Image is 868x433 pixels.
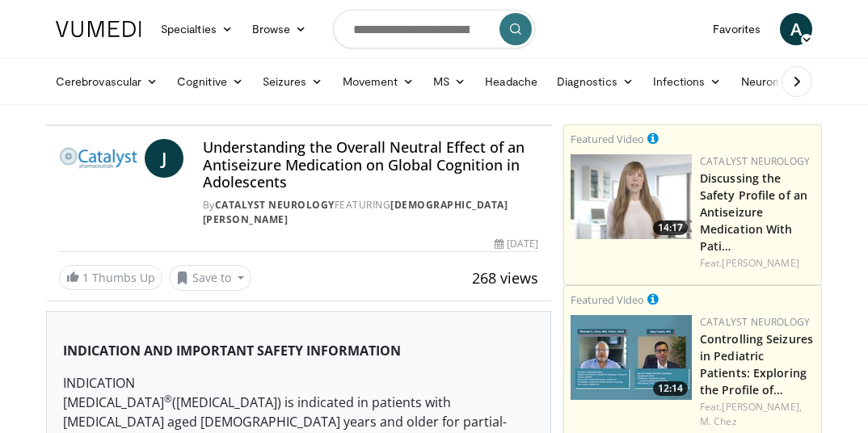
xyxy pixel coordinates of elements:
a: Neuromuscular [731,65,846,98]
small: Featured Video [571,132,644,146]
a: 1 Thumbs Up [59,265,162,290]
a: Controlling Seizures in Pediatric Patients: Exploring the Profile of… [700,331,813,397]
span: 1 [82,270,89,285]
a: Cognitive [167,65,253,98]
img: VuMedi Logo [56,21,141,37]
span: 268 views [472,268,538,288]
a: [PERSON_NAME] [722,256,798,270]
img: Catalyst Neurology [59,139,138,178]
a: [PERSON_NAME], [722,400,801,414]
a: M. Chez [700,414,737,428]
strong: INDICATION AND IMPORTANT SAFETY INFORMATION [63,342,401,359]
a: MS [423,65,475,98]
a: Movement [333,65,424,98]
div: Feat. [700,256,815,271]
input: Search topics, interventions [333,10,535,48]
a: Headache [475,65,547,98]
img: 5e01731b-4d4e-47f8-b775-0c1d7f1e3c52.png.150x105_q85_crop-smart_upscale.jpg [571,315,692,400]
a: 14:17 [571,154,692,239]
sup: ® [164,392,172,406]
button: Save to [169,265,251,291]
a: Diagnostics [547,65,643,98]
span: 14:17 [653,221,688,235]
a: Discussing the Safety Profile of an Antiseizure Medication With Pati… [700,170,807,254]
a: [DEMOGRAPHIC_DATA][PERSON_NAME] [203,198,508,226]
span: 12:14 [653,381,688,396]
small: Featured Video [571,292,644,307]
a: 12:14 [571,315,692,400]
a: J [145,139,183,178]
div: [DATE] [495,237,538,251]
a: Seizures [253,65,333,98]
a: A [780,13,812,45]
h4: Understanding the Overall Neutral Effect of an Antiseizure Medication on Global Cognition in Adol... [203,139,538,191]
a: Catalyst Neurology [700,154,810,168]
a: Catalyst Neurology [700,315,810,329]
a: Specialties [151,13,242,45]
div: Feat. [700,400,815,429]
a: Browse [242,13,317,45]
a: Cerebrovascular [46,65,167,98]
a: Favorites [703,13,770,45]
a: Infections [643,65,731,98]
div: By FEATURING [203,198,538,227]
img: c23d0a25-a0b6-49e6-ba12-869cdc8b250a.png.150x105_q85_crop-smart_upscale.jpg [571,154,692,239]
a: Catalyst Neurology [215,198,335,212]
